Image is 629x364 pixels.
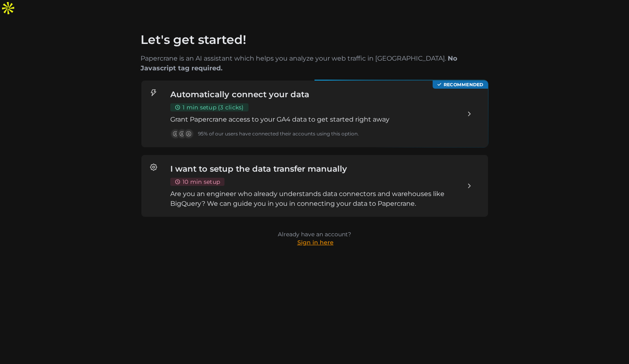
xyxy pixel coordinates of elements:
[141,33,246,47] h1: Let's get started!
[198,131,359,137] p: 95% of our users have connected their accounts using this option.
[170,89,459,100] h3: Automatically connect your data
[141,230,488,246] p: Already have an account?
[297,239,334,246] a: Sign in here
[183,178,220,186] span: 10 min setup
[183,103,244,111] span: 1 min setup (3 clicks)
[170,189,459,209] p: Are you an engineer who already understands data connectors and warehouses like BigQuery? We can ...
[170,163,459,174] h3: I want to setup the data transfer manually
[141,54,488,73] p: Papercrane is an AI assistant which helps you analyze your web traffic in [GEOGRAPHIC_DATA].
[170,115,459,124] p: Grant Papercrane access to your GA4 data to get started right away
[444,81,484,88] span: Recommended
